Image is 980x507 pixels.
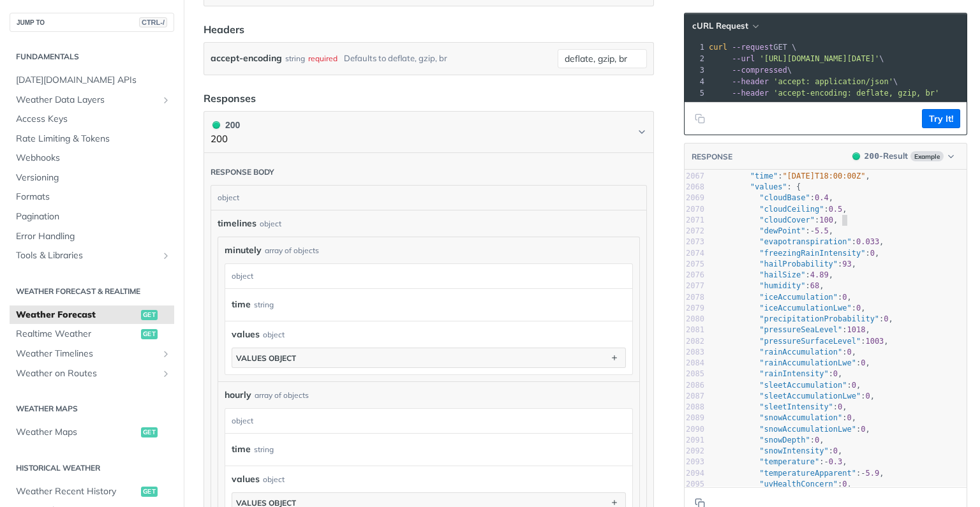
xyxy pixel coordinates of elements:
[759,381,847,390] span: "sleetAccumulation"
[713,480,852,489] span: : ,
[922,109,960,128] button: Try It!
[211,49,282,68] label: accept-encoding
[211,118,240,132] div: 200
[685,457,704,467] div: 2093
[847,413,852,422] span: 0
[759,469,856,478] span: "temperatureApparent"
[685,87,706,99] div: 5
[759,337,861,346] span: "pressureSurfaceLevel"
[759,205,824,214] span: "cloudCeiling"
[856,304,861,312] span: 0
[847,348,852,356] span: 0
[709,66,792,75] span: \
[161,95,171,105] button: Show subpages for Weather Data Layers
[10,462,174,474] h2: Historical Weather
[773,89,939,98] span: 'accept-encoding: deflate, gzip, br'
[10,13,174,32] button: JUMP TOCTRL-/
[759,237,852,246] span: "evapotranspiration"
[16,210,171,223] span: Pagination
[759,281,805,290] span: "humidity"
[713,172,870,180] span: : ,
[685,248,704,259] div: 2074
[685,325,704,335] div: 2081
[709,54,884,63] span: \
[685,204,704,215] div: 2070
[861,469,865,478] span: -
[810,226,815,235] span: -
[685,53,706,64] div: 2
[139,17,167,27] span: CTRL-/
[10,168,174,187] a: Versioning
[692,20,748,31] span: cURL Request
[685,413,704,423] div: 2089
[713,182,801,191] span: : {
[10,246,174,265] a: Tools & LibrariesShow subpages for Tools & Libraries
[732,77,769,86] span: --header
[709,77,898,86] span: \
[685,259,704,270] div: 2075
[713,358,870,367] span: : ,
[856,237,879,246] span: 0.033
[713,249,879,258] span: : ,
[141,427,158,437] span: get
[713,381,861,390] span: : ,
[10,129,174,149] a: Rate Limiting & Tokens
[10,403,174,415] h2: Weather Maps
[685,336,704,347] div: 2082
[709,43,727,52] span: curl
[713,348,856,356] span: : ,
[884,314,888,323] span: 0
[16,328,138,341] span: Realtime Weather
[713,337,889,346] span: : ,
[709,43,796,52] span: GET \
[161,349,171,359] button: Show subpages for Weather Timelines
[232,328,260,341] span: values
[212,121,220,129] span: 200
[685,391,704,402] div: 2087
[713,402,847,411] span: : ,
[691,151,733,163] button: RESPONSE
[829,457,843,466] span: 0.3
[870,249,875,258] span: 0
[685,468,704,479] div: 2094
[16,133,171,145] span: Rate Limiting & Tokens
[685,193,704,203] div: 2069
[865,469,879,478] span: 5.9
[782,172,865,180] span: "[DATE]T18:00:00Z"
[713,446,842,455] span: : ,
[688,20,762,33] button: cURL Request
[685,281,704,291] div: 2077
[713,226,833,235] span: : ,
[713,293,852,302] span: : ,
[759,249,865,258] span: "freezingRainIntensity"
[815,193,829,202] span: 0.4
[759,436,810,445] span: "snowDepth"
[713,436,824,445] span: : ,
[713,205,847,214] span: : ,
[225,409,629,433] div: object
[141,310,158,320] span: get
[685,76,706,87] div: 4
[691,109,709,128] button: Copy to clipboard
[236,353,296,363] div: values object
[16,113,171,126] span: Access Keys
[10,286,174,297] h2: Weather Forecast & realtime
[685,226,704,237] div: 2072
[759,446,828,455] span: "snowIntensity"
[16,230,171,243] span: Error Handling
[759,260,838,268] span: "hailProbability"
[759,480,838,489] span: "uvHealthConcern"
[685,270,704,281] div: 2076
[685,292,704,303] div: 2078
[685,358,704,369] div: 2084
[685,182,704,193] div: 2068
[852,381,856,390] span: 0
[211,118,647,147] button: 200 200200
[685,41,706,53] div: 1
[211,186,643,210] div: object
[16,172,171,184] span: Versioning
[211,132,240,147] p: 200
[842,260,851,268] span: 93
[759,293,838,302] span: "iceAccumulation"
[842,480,847,489] span: 0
